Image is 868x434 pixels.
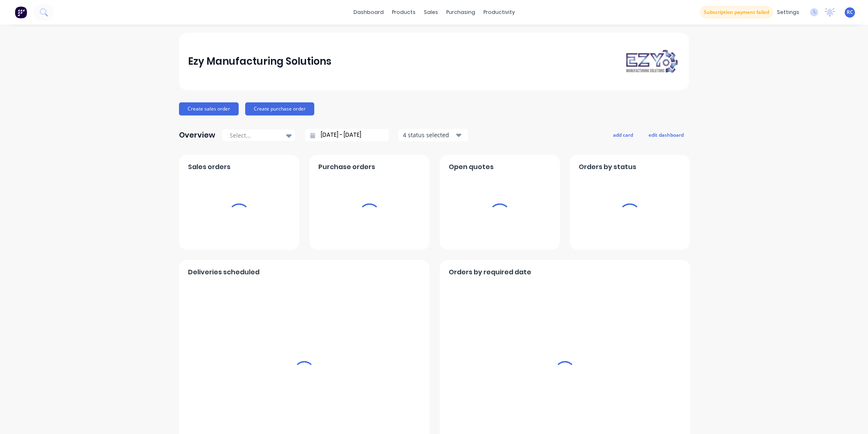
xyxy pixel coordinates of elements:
button: Subscription payment failed [700,6,773,18]
div: Ezy Manufacturing Solutions [188,53,331,70]
div: 4 status selected [403,131,454,139]
img: Ezy Manufacturing Solutions [623,48,680,75]
button: Create purchase order [245,102,314,115]
span: Orders by required date [449,267,531,277]
div: products [388,6,420,18]
button: Create sales order [179,102,239,115]
div: productivity [479,6,519,18]
span: Orders by status [579,162,636,172]
img: Factory [15,6,27,18]
a: dashboard [349,6,388,18]
div: settings [773,6,803,18]
button: add card [608,129,638,140]
span: Deliveries scheduled [188,267,260,277]
button: 4 status selected [398,129,468,141]
button: edit dashboard [643,129,689,140]
span: Purchase orders [318,162,375,172]
span: Open quotes [449,162,494,172]
div: Overview [179,127,215,143]
div: sales [420,6,442,18]
span: RC [847,9,853,16]
span: Sales orders [188,162,230,172]
div: purchasing [442,6,479,18]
